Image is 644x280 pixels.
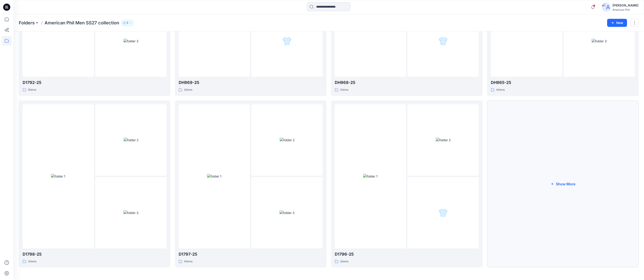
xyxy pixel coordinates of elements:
img: avatar [602,3,611,12]
p: DH969-25 [179,79,323,86]
p: 2 items [184,88,192,92]
button: 5 [121,20,134,26]
img: folder 1 [363,174,378,179]
p: American Phil Men SS27 collection [44,20,119,26]
img: folder 3 [280,210,294,215]
img: folder 2 [436,138,451,142]
a: Folders [19,20,35,26]
a: folder 1folder 2folder 3D1797-254items [175,100,326,268]
p: DH968-25 [335,79,479,86]
p: 4 items [496,88,505,92]
div: American Phil [612,8,638,11]
img: folder 3 [123,39,138,43]
p: 2 items [340,88,348,92]
img: folder 1 [51,174,66,179]
p: 4 items [184,259,193,264]
button: Show More [487,100,639,268]
a: folder 1folder 2folder 3D1796-252items [331,100,483,268]
div: [PERSON_NAME] [612,3,638,8]
p: 5 items [28,88,36,92]
p: 2 items [340,259,348,264]
button: New [607,19,627,27]
img: folder 3 [439,208,448,217]
img: folder 2 [124,138,138,142]
a: folder 1folder 2folder 3D1798-253items [19,100,170,268]
img: folder 1 [207,174,222,179]
p: 5 [127,20,128,25]
p: D1796-25 [335,251,479,257]
img: folder 3 [123,210,138,215]
p: 3 items [28,259,36,264]
img: folder 3 [439,36,448,46]
p: D1798-25 [23,251,167,257]
img: folder 2 [280,138,294,142]
p: D1797-25 [179,251,323,257]
img: folder 3 [282,36,292,46]
p: DH965-25 [491,79,635,86]
p: D1792-25 [23,79,167,86]
img: folder 3 [592,39,607,43]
